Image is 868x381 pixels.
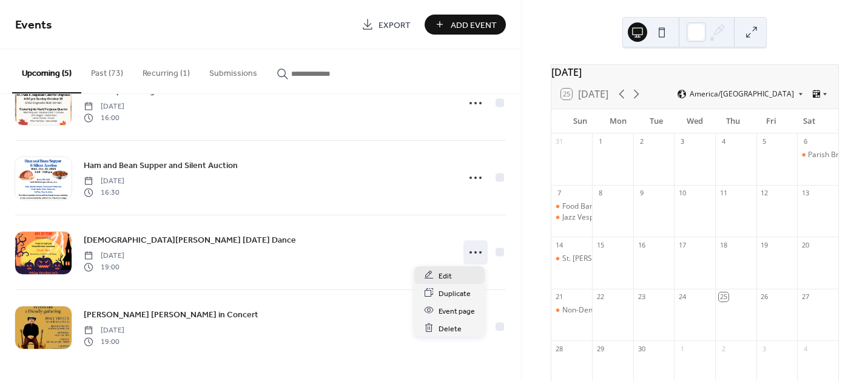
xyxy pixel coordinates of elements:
div: 25 [719,292,728,302]
div: 18 [719,240,728,249]
div: 17 [678,240,687,249]
div: St. [PERSON_NAME]'s Fare Forward into the Fall Season BBQ [562,254,766,264]
div: 30 [637,344,646,353]
div: 15 [596,240,605,249]
div: 26 [760,292,769,302]
a: [DEMOGRAPHIC_DATA][PERSON_NAME] [DATE] Dance [84,233,296,247]
button: Submissions [200,49,267,92]
div: Fri [752,109,790,133]
span: Add Event [451,19,497,32]
div: Wed [676,109,714,133]
div: 4 [719,137,728,146]
div: 12 [760,189,769,198]
span: [DATE] [84,176,124,187]
div: 7 [555,189,564,198]
div: 22 [596,292,605,302]
span: Duplicate [439,287,471,300]
span: [DATE] [84,251,124,261]
span: [DEMOGRAPHIC_DATA][PERSON_NAME] [DATE] Dance [84,234,296,247]
div: Food Bank Sunday [551,201,593,212]
div: 20 [801,240,810,249]
span: Events [15,13,52,37]
div: 10 [678,189,687,198]
div: 14 [555,240,564,249]
span: Export [378,19,411,32]
div: 2 [719,344,728,353]
div: Tue [638,109,676,133]
div: 11 [719,189,728,198]
div: 1 [678,344,687,353]
div: 1 [596,137,605,146]
div: 19 [760,240,769,249]
div: 28 [555,344,564,353]
div: 16 [637,240,646,249]
div: 13 [801,189,810,198]
div: 2 [637,137,646,146]
button: Upcoming (5) [12,49,81,93]
span: Ham and Bean Supper and Silent Auction [84,160,238,172]
div: [DATE] [551,65,838,79]
a: Ham and Bean Supper and Silent Auction [84,158,238,172]
span: 19:00 [84,261,124,272]
div: Parish Breakfast [808,150,864,160]
button: Add Event [425,15,506,35]
span: America/[GEOGRAPHIC_DATA] [690,90,794,98]
div: 9 [637,189,646,198]
div: 31 [555,137,564,146]
div: St. John's Fare Forward into the Fall Season BBQ [551,254,593,264]
div: 23 [637,292,646,302]
div: 8 [596,189,605,198]
div: 27 [801,292,810,302]
button: Recurring (1) [133,49,200,92]
div: Parish Breakfast [797,150,838,160]
div: Food Bank [DATE] [562,201,623,212]
div: 3 [760,344,769,353]
div: 29 [596,344,605,353]
a: [PERSON_NAME] [PERSON_NAME] in Concert [84,308,258,322]
span: 16:30 [84,187,124,198]
div: Jazz Vespers Goes to the Movies [562,212,671,223]
span: 19:00 [84,336,124,347]
span: [DATE] [84,101,124,112]
div: 5 [760,137,769,146]
div: Thu [714,109,752,133]
div: Sat [790,109,829,133]
div: Mon [599,109,638,133]
span: [DATE] [84,325,124,336]
div: 21 [555,292,564,302]
div: 24 [678,292,687,302]
div: 6 [801,137,810,146]
div: Jazz Vespers Goes to the Movies [551,212,593,223]
span: [PERSON_NAME] [PERSON_NAME] in Concert [84,309,258,322]
div: 4 [801,344,810,353]
button: Past (73) [81,49,133,92]
span: Event page [439,305,475,317]
span: Delete [439,322,462,335]
div: 3 [678,137,687,146]
span: 16:00 [84,112,124,123]
span: Edit [439,269,452,282]
div: Sun [561,109,599,133]
div: Non-Denominational Service at the [GEOGRAPHIC_DATA] 10:00 am [562,305,789,315]
a: Export [352,15,420,35]
div: Non-Denominational Service at the Richmond Fairgrounds Pavilion 10:00 am [551,305,593,315]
